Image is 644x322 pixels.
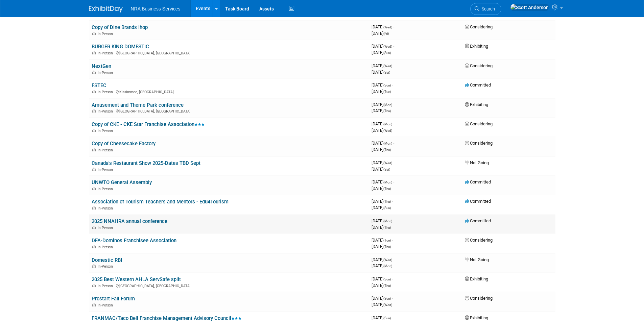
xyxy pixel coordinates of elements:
[383,226,391,229] span: (Thu)
[465,44,488,49] span: Exhibiting
[372,63,394,68] span: [DATE]
[131,6,181,11] span: NRA Business Services
[465,238,493,243] span: Considering
[98,284,115,288] span: In-Person
[383,303,392,307] span: (Wed)
[465,24,493,29] span: Considering
[372,315,393,320] span: [DATE]
[98,226,115,230] span: In-Person
[92,109,96,113] img: In-Person Event
[92,141,156,147] a: Copy of Cheesecake Factory
[92,283,366,288] div: [GEOGRAPHIC_DATA], [GEOGRAPHIC_DATA]
[465,63,493,68] span: Considering
[383,219,392,223] span: (Mon)
[92,284,96,287] img: In-Person Event
[392,276,393,281] span: -
[383,316,391,320] span: (Sun)
[465,102,488,107] span: Exhibiting
[92,296,135,302] a: Prostart Fall Forum
[383,148,391,152] span: (Thu)
[393,44,394,49] span: -
[92,129,96,132] img: In-Person Event
[372,147,391,152] span: [DATE]
[98,51,115,55] span: In-Person
[465,121,493,126] span: Considering
[372,276,393,281] span: [DATE]
[465,160,489,165] span: Not Going
[372,302,392,307] span: [DATE]
[98,32,115,36] span: In-Person
[98,187,115,191] span: In-Person
[92,276,181,282] a: 2025 Best Western AHLA ServSafe split
[393,102,394,107] span: -
[372,44,394,49] span: [DATE]
[92,24,148,30] a: Copy of Dine Brands Ihop
[92,121,205,127] a: Copy of CKE - CKE Star Franchise Association
[372,257,394,262] span: [DATE]
[92,63,111,69] a: NextGen
[372,225,391,230] span: [DATE]
[465,179,491,184] span: Committed
[383,32,389,35] span: (Fri)
[383,45,392,48] span: (Wed)
[372,199,393,204] span: [DATE]
[479,6,495,11] span: Search
[383,129,392,132] span: (Wed)
[383,90,391,94] span: (Tue)
[465,257,489,262] span: Not Going
[393,218,394,223] span: -
[372,296,393,301] span: [DATE]
[392,82,393,88] span: -
[98,206,115,210] span: In-Person
[98,303,115,307] span: In-Person
[372,179,394,184] span: [DATE]
[92,44,149,50] a: BURGER KING DOMESTIC
[465,218,491,223] span: Committed
[98,129,115,133] span: In-Person
[372,102,394,107] span: [DATE]
[465,141,493,146] span: Considering
[92,50,366,55] div: [GEOGRAPHIC_DATA], [GEOGRAPHIC_DATA]
[383,264,392,268] span: (Mon)
[92,264,96,268] img: In-Person Event
[92,187,96,190] img: In-Person Event
[393,257,394,262] span: -
[372,263,392,268] span: [DATE]
[383,277,391,281] span: (Sun)
[393,160,394,165] span: -
[372,31,389,36] span: [DATE]
[92,257,122,263] a: Domestic RBI
[393,141,394,146] span: -
[372,121,394,126] span: [DATE]
[372,283,391,288] span: [DATE]
[393,121,394,126] span: -
[510,4,549,11] img: Scott Anderson
[92,148,96,151] img: In-Person Event
[383,187,391,191] span: (Thu)
[372,89,391,94] span: [DATE]
[92,168,96,171] img: In-Person Event
[392,296,393,301] span: -
[372,160,394,165] span: [DATE]
[383,109,391,113] span: (Thu)
[470,3,501,15] a: Search
[383,142,392,145] span: (Mon)
[383,245,391,249] span: (Thu)
[383,297,391,300] span: (Sun)
[383,200,391,203] span: (Thu)
[372,205,391,210] span: [DATE]
[372,82,393,88] span: [DATE]
[92,32,96,35] img: In-Person Event
[372,244,391,249] span: [DATE]
[383,284,391,288] span: (Thu)
[383,51,391,55] span: (Sun)
[465,276,488,281] span: Exhibiting
[92,179,152,185] a: UNWTO General Assembly
[92,218,167,224] a: 2025 NNAHRA annual conference
[383,83,391,87] span: (Sun)
[393,63,394,68] span: -
[92,226,96,229] img: In-Person Event
[92,102,184,108] a: Amusement and Theme Park conference
[372,186,391,191] span: [DATE]
[372,128,392,133] span: [DATE]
